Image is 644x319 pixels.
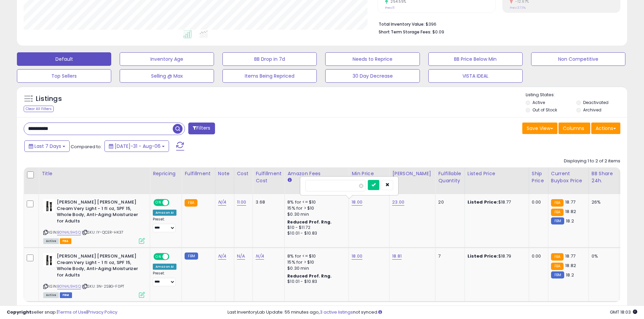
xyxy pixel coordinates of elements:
div: 0.00 [532,253,543,259]
div: Fulfillable Quantity [438,170,461,184]
button: Selling @ Max [120,69,214,83]
a: Privacy Policy [88,309,117,315]
span: OFF [168,200,179,206]
span: | SKU: 3N-2SBG-F0PT [82,284,124,289]
div: seller snap | | [7,309,117,316]
label: Deactivated [583,100,609,105]
a: B01NAL9HSQ [57,284,81,289]
img: 41Xd7bBTTPL._SL40_.jpg [43,199,55,213]
b: Short Term Storage Fees: [379,29,431,35]
div: Amazon AI [153,264,176,270]
a: 23.00 [392,199,404,206]
button: Filters [188,123,215,134]
button: Last 7 Days [24,140,70,152]
div: Current Buybox Price [551,170,586,184]
a: N/A [237,253,245,260]
button: 30 Day Decrease [325,69,420,83]
b: Listed Price: [468,199,498,205]
button: VISTA IDEAL [428,69,523,83]
label: Out of Stock [532,107,557,113]
span: OFF [168,254,179,260]
div: $18.77 [468,199,524,205]
a: N/A [256,253,264,260]
span: 18.82 [565,262,576,269]
div: Min Price [352,170,386,177]
div: 8% for <= $10 [287,199,343,205]
b: [PERSON_NAME] [PERSON_NAME] Cream Very Light - 1 fl oz, SPF 15, Whole Body, Anti-Aging Moisturize... [57,199,139,226]
b: Reduced Prof. Rng. [287,219,332,225]
span: All listings currently available for purchase on Amazon [43,238,59,244]
a: 18.81 [392,253,402,260]
div: 15% for > $10 [287,205,343,211]
button: Inventory Age [120,52,214,66]
div: 7 [438,253,459,259]
img: 41Xd7bBTTPL._SL40_.jpg [43,253,55,267]
span: 18.77 [565,253,575,259]
button: BB Price Below Min [428,52,523,66]
div: $0.30 min [287,265,343,271]
span: 18.82 [565,208,576,215]
span: ON [154,254,163,260]
small: FBA [185,199,197,207]
a: 18.00 [352,199,362,206]
div: ASIN: [43,199,145,243]
strong: Copyright [7,309,31,315]
a: B01NAL9HSQ [57,230,81,235]
span: FBM [60,292,72,298]
div: [PERSON_NAME] [392,170,432,177]
label: Active [532,100,545,105]
div: $10.01 - $10.83 [287,279,343,285]
a: N/A [218,253,226,260]
div: Preset: [153,271,176,286]
b: [PERSON_NAME] [PERSON_NAME] Cream Very Light - 1 fl oz, SPF 15, Whole Body, Anti-Aging Moisturize... [57,253,139,280]
div: 3.68 [256,199,279,205]
small: FBA [551,263,564,270]
div: 20 [438,199,459,205]
small: Prev: 11 [385,6,395,10]
button: Items Being Repriced [222,69,317,83]
a: 18.00 [352,253,362,260]
span: 18.2 [566,272,574,278]
div: Amazon AI [153,210,176,216]
a: 3 active listings [320,309,353,315]
div: 0% [592,253,614,259]
label: Archived [583,107,601,113]
div: Displaying 1 to 2 of 2 items [564,158,620,164]
div: Cost [237,170,250,177]
span: $0.09 [432,29,444,35]
div: $18.79 [468,253,524,259]
h5: Listings [36,94,62,104]
div: 8% for <= $10 [287,253,343,259]
p: Listing States: [526,92,627,98]
div: 26% [592,199,614,205]
span: 2025-08-15 18:03 GMT [610,309,637,315]
span: | SKU: IY-QCER-HK37 [82,230,123,235]
button: Save View [522,123,557,134]
span: ON [154,200,163,206]
div: 0.00 [532,199,543,205]
div: Repricing [153,170,179,177]
div: $0.30 min [287,211,343,217]
a: 11.00 [237,199,246,206]
button: Columns [558,123,590,134]
span: 18.77 [565,199,575,205]
small: FBA [551,209,564,216]
button: Default [17,52,111,66]
div: Fulfillment [185,170,212,177]
span: FBA [60,238,71,244]
div: Title [42,170,147,177]
div: Clear All Filters [24,106,54,112]
div: Note [218,170,231,177]
b: Reduced Prof. Rng. [287,273,332,279]
b: Listed Price: [468,253,498,259]
a: Terms of Use [58,309,87,315]
button: Needs to Reprice [325,52,420,66]
div: Last InventoryLab Update: 55 minutes ago, not synced. [228,309,637,316]
button: BB Drop in 7d [222,52,317,66]
div: 15% for > $10 [287,259,343,265]
div: $10.01 - $10.83 [287,231,343,236]
span: Compared to: [71,143,102,150]
button: Actions [591,123,620,134]
div: Amazon Fees [287,170,346,177]
small: FBM [551,217,564,224]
